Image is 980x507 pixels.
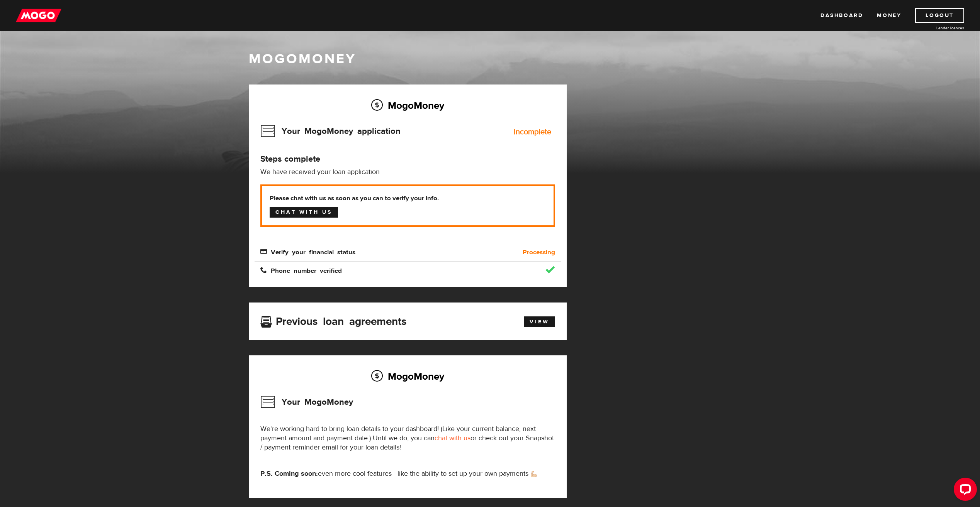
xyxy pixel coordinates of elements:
span: Phone number verified [260,267,342,273]
span: Verify your financial status [260,248,355,255]
p: We have received your loan application [260,167,555,177]
b: Please chat with us as soon as you can to verify your info. [270,194,546,203]
h3: Your MogoMoney application [260,121,401,141]
a: Chat with us [270,207,338,218]
img: strong arm emoji [531,471,537,477]
h2: MogoMoney [260,97,555,113]
b: Processing [523,248,555,257]
h3: Previous loan agreements [260,315,406,325]
p: We're working hard to bring loan details to your dashboard! (Like your current balance, next paym... [260,424,555,452]
h1: MogoMoney [249,51,732,67]
a: Logout [915,8,964,23]
a: View [524,316,555,327]
p: even more cool features—like the ability to set up your own payments [260,469,555,478]
h2: MogoMoney [260,368,555,384]
a: Dashboard [820,8,863,23]
strong: P.S. Coming soon: [260,469,318,478]
h3: Your MogoMoney [260,392,353,412]
h4: Steps complete [260,154,555,164]
img: mogo_logo-11ee424be714fa7cbb0f0f49df9e16ec.png [16,8,61,23]
div: Incomplete [514,128,551,136]
a: chat with us [435,434,470,443]
a: Lender licences [906,25,964,31]
iframe: LiveChat chat widget [948,475,980,507]
a: Money [877,8,901,23]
